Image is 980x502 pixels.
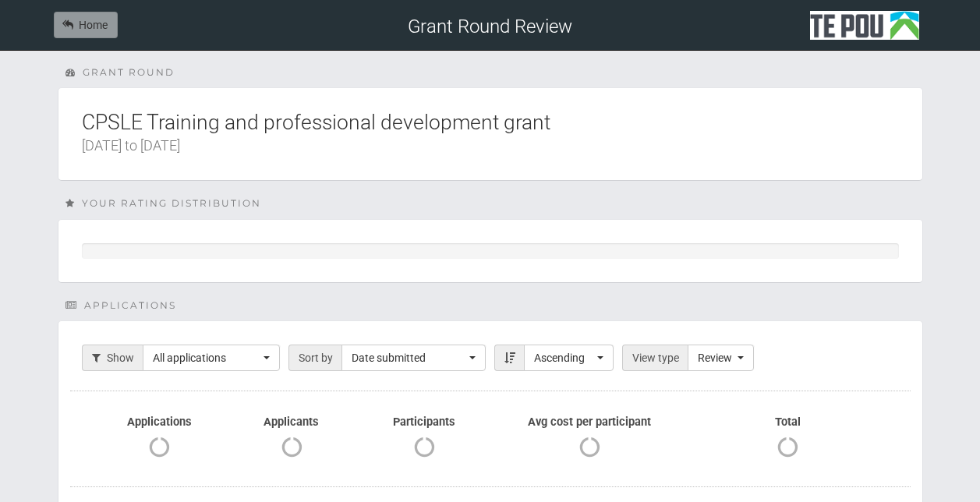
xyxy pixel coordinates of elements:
[54,12,118,38] a: Home
[370,415,479,429] div: Participants
[352,350,465,366] span: Date submitted
[82,134,899,157] div: [DATE] to [DATE]
[65,196,923,210] div: Your rating distribution
[688,345,754,371] button: Review
[65,65,923,80] div: Grant round
[105,415,214,429] div: Applications
[82,345,143,371] span: Show
[501,415,677,429] div: Avg cost per participant
[153,350,260,366] span: All applications
[524,345,614,371] button: Ascending
[143,345,280,371] button: All applications
[82,111,899,157] div: CPSLE Training and professional development grant
[534,350,593,366] span: Ascending
[700,415,876,429] div: Total
[65,299,923,313] div: Applications
[341,345,486,371] button: Date submitted
[288,345,342,371] span: Sort by
[698,350,734,366] span: Review
[622,345,688,371] span: View type
[237,415,346,429] div: Applicants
